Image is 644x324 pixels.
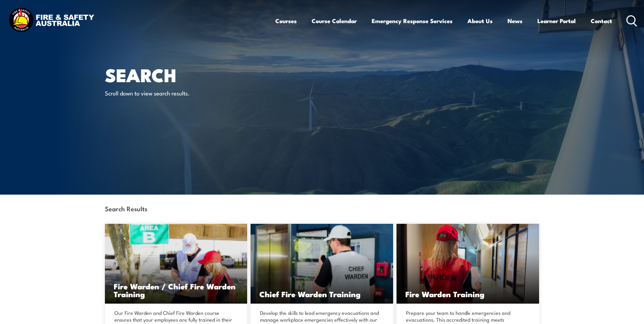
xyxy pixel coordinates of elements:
[397,224,539,304] img: Fire Warden Training
[467,12,493,30] a: About Us
[405,290,530,298] h3: Fire Warden Training
[251,224,393,304] img: Chief Fire Warden Training
[105,224,247,304] img: Fire Warden and Chief Fire Warden Training
[259,290,384,298] h3: Chief Fire Warden Training
[591,12,612,30] a: Contact
[537,12,576,30] a: Learner Portal
[105,89,229,97] p: Scroll down to view search results.
[275,12,297,30] a: Courses
[312,12,357,30] a: Course Calendar
[105,224,247,304] a: Fire Warden / Chief Fire Warden Training
[372,12,453,30] a: Emergency Response Services
[105,67,273,83] h1: Search
[508,12,522,30] a: News
[114,282,239,298] h3: Fire Warden / Chief Fire Warden Training
[105,204,147,213] strong: Search Results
